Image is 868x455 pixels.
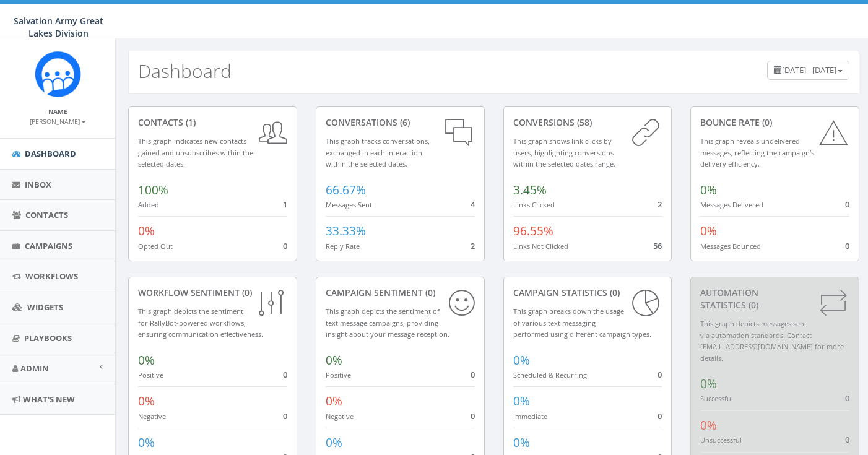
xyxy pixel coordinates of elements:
div: Campaign Statistics [513,287,662,299]
span: 4 [471,199,475,210]
span: Dashboard [25,148,76,159]
span: 0% [138,352,155,368]
small: Name [48,107,67,116]
small: Negative [138,412,166,421]
span: 0% [700,223,717,239]
small: This graph depicts the sentiment for RallyBot-powered workflows, ensuring communication effective... [138,306,263,339]
span: (0) [746,299,758,311]
span: [DATE] - [DATE] [782,64,836,76]
span: 0% [138,435,155,451]
span: Admin [20,363,49,374]
img: Rally_Corp_Icon_1.png [35,51,81,97]
small: Messages Sent [326,200,372,209]
span: 0 [845,199,849,210]
span: 1 [283,199,287,210]
span: Widgets [27,301,63,313]
small: This graph depicts the sentiment of text message campaigns, providing insight about your message ... [326,306,449,339]
small: Links Clicked [513,200,555,209]
div: Campaign Sentiment [326,287,475,299]
span: (6) [397,116,410,128]
small: Reply Rate [326,241,360,251]
span: 0 [471,369,475,380]
span: What's New [23,394,75,405]
small: Messages Delivered [700,200,763,209]
small: [PERSON_NAME] [30,117,86,126]
span: Playbooks [24,332,72,344]
small: Scheduled & Recurring [513,370,587,379]
span: 0 [845,392,849,404]
span: 0% [138,393,155,409]
small: Negative [326,412,354,421]
h2: Dashboard [138,61,232,81]
small: This graph indicates new contacts gained and unsubscribes within the selected dates. [138,136,253,168]
span: 100% [138,182,168,198]
span: 0% [326,352,342,368]
div: Bounce Rate [700,116,849,129]
small: This graph tracks conversations, exchanged in each interaction within the selected dates. [326,136,430,168]
div: contacts [138,116,287,129]
small: Positive [326,370,351,379]
small: Added [138,200,159,209]
span: 2 [471,240,475,251]
span: Campaigns [25,240,72,251]
span: (0) [760,116,772,128]
small: Successful [700,394,733,403]
span: 33.33% [326,223,366,239]
span: (0) [240,287,252,298]
span: (58) [575,116,592,128]
small: Messages Bounced [700,241,761,251]
span: (0) [607,287,620,298]
small: This graph depicts messages sent via automation standards. Contact [EMAIL_ADDRESS][DOMAIN_NAME] f... [700,319,844,363]
span: 56 [653,240,662,251]
span: 0% [138,223,155,239]
small: Unsuccessful [700,435,742,444]
span: 0 [658,410,662,422]
div: Automation Statistics [700,287,849,311]
small: Immediate [513,412,547,421]
small: This graph breaks down the usage of various text messaging performed using different campaign types. [513,306,651,339]
div: Workflow Sentiment [138,287,287,299]
span: Inbox [25,179,51,190]
span: 0% [326,393,342,409]
span: Workflows [25,271,78,282]
span: 0 [283,369,287,380]
div: conversations [326,116,475,129]
span: Contacts [25,209,68,220]
span: 0 [471,410,475,422]
span: 0 [658,369,662,380]
span: 0% [700,417,717,433]
span: 0% [513,352,530,368]
small: Opted Out [138,241,173,251]
span: 0 [283,410,287,422]
span: 0 [283,240,287,251]
span: (0) [423,287,435,298]
small: Links Not Clicked [513,241,568,251]
span: 0% [326,435,342,451]
span: 0% [700,182,717,198]
a: [PERSON_NAME] [30,115,86,126]
small: This graph shows link clicks by users, highlighting conversions within the selected dates range. [513,136,615,168]
span: 0% [700,376,717,392]
small: Positive [138,370,163,379]
span: 66.67% [326,182,366,198]
div: conversions [513,116,662,129]
small: This graph reveals undelivered messages, reflecting the campaign's delivery efficiency. [700,136,814,168]
span: 0 [845,240,849,251]
span: 0 [845,434,849,445]
span: Salvation Army Great Lakes Division [14,15,103,39]
span: 96.55% [513,223,553,239]
span: 3.45% [513,182,547,198]
span: 2 [658,199,662,210]
span: (1) [183,116,196,128]
span: 0% [513,393,530,409]
span: 0% [513,435,530,451]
